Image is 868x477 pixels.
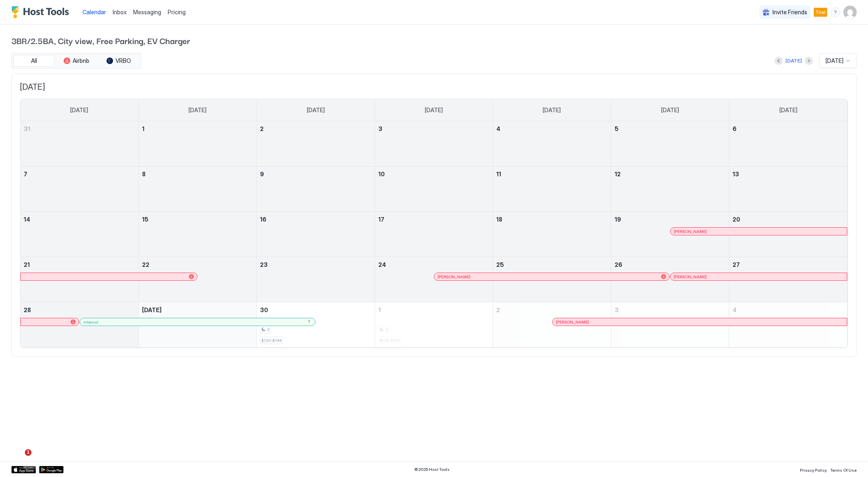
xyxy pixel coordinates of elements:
[493,257,611,302] td: September 25, 2025
[493,212,611,257] td: September 18, 2025
[257,302,374,317] a: September 30, 2025
[674,274,707,280] span: [PERSON_NAME]
[493,257,610,272] a: September 25, 2025
[674,229,844,234] div: [PERSON_NAME]
[24,261,30,268] span: 21
[729,302,847,348] td: October 4, 2025
[729,257,847,302] td: September 27, 2025
[11,466,36,473] a: App Store
[493,212,610,227] a: September 18, 2025
[378,216,384,223] span: 17
[168,9,186,16] span: Pricing
[800,468,827,473] span: Privacy Policy
[729,302,847,317] a: October 4, 2025
[138,212,256,257] td: September 15, 2025
[20,257,138,272] a: September 21, 2025
[24,125,30,132] span: 31
[615,125,619,132] span: 5
[73,57,89,64] span: Airbnb
[20,212,138,227] a: September 14, 2025
[611,302,729,317] a: October 3, 2025
[139,166,256,182] a: September 8, 2025
[729,212,847,257] td: September 20, 2025
[784,56,803,66] button: [DATE]
[437,274,666,280] div: [PERSON_NAME]
[138,302,256,348] td: September 29, 2025
[260,261,268,268] span: 23
[543,106,561,114] span: [DATE]
[267,327,269,332] span: 2
[20,302,138,348] td: September 28, 2025
[493,302,611,348] td: October 2, 2025
[257,166,374,182] a: September 9, 2025
[826,57,844,64] span: [DATE]
[13,55,54,67] button: All
[260,171,264,177] span: 9
[378,171,385,177] span: 10
[180,99,215,121] a: Monday
[257,212,374,227] a: September 16, 2025
[830,465,857,474] a: Terms Of Use
[24,306,31,313] span: 28
[133,9,161,16] span: Messaging
[138,257,256,302] td: September 22, 2025
[83,319,312,325] div: internal
[375,212,493,257] td: September 17, 2025
[615,261,622,268] span: 26
[733,306,737,313] span: 4
[375,166,493,212] td: September 10, 2025
[800,465,827,474] a: Privacy Policy
[11,6,73,18] a: Host Tools Logo
[417,99,451,121] a: Wednesday
[20,166,138,182] a: September 7, 2025
[661,106,679,114] span: [DATE]
[20,121,138,136] a: August 31, 2025
[844,6,857,19] div: User profile
[611,302,729,348] td: October 3, 2025
[771,99,806,121] a: Saturday
[729,166,847,212] td: September 13, 2025
[493,121,610,136] a: September 4, 2025
[142,125,144,132] span: 1
[375,212,493,227] a: September 17, 2025
[556,319,844,325] div: [PERSON_NAME]
[773,9,807,16] span: Invite Friends
[260,216,266,223] span: 16
[496,306,500,313] span: 2
[805,57,813,65] button: Next month
[674,274,844,280] div: [PERSON_NAME]
[139,212,256,227] a: September 15, 2025
[729,257,847,272] a: September 27, 2025
[375,302,493,348] td: October 1, 2025
[375,121,493,136] a: September 3, 2025
[378,261,386,268] span: 24
[493,302,610,317] a: October 2, 2025
[113,9,127,16] span: Inbox
[496,171,501,177] span: 11
[611,257,729,272] a: September 26, 2025
[615,216,621,223] span: 19
[31,57,37,64] span: All
[611,121,729,166] td: September 5, 2025
[70,106,88,114] span: [DATE]
[189,106,206,114] span: [DATE]
[257,166,375,212] td: September 9, 2025
[493,166,611,212] td: September 11, 2025
[299,99,333,121] a: Tuesday
[39,466,64,473] a: Google Play Store
[425,106,443,114] span: [DATE]
[775,57,783,65] button: Previous month
[611,121,729,136] a: September 5, 2025
[535,99,569,121] a: Thursday
[611,166,729,212] td: September 12, 2025
[82,9,106,16] span: Calendar
[62,99,96,121] a: Sunday
[24,171,27,177] span: 7
[24,216,30,223] span: 14
[8,449,28,469] iframe: Intercom live chat
[733,261,740,268] span: 27
[375,166,493,182] a: September 10, 2025
[729,121,847,136] a: September 6, 2025
[496,216,502,223] span: 18
[733,125,737,132] span: 6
